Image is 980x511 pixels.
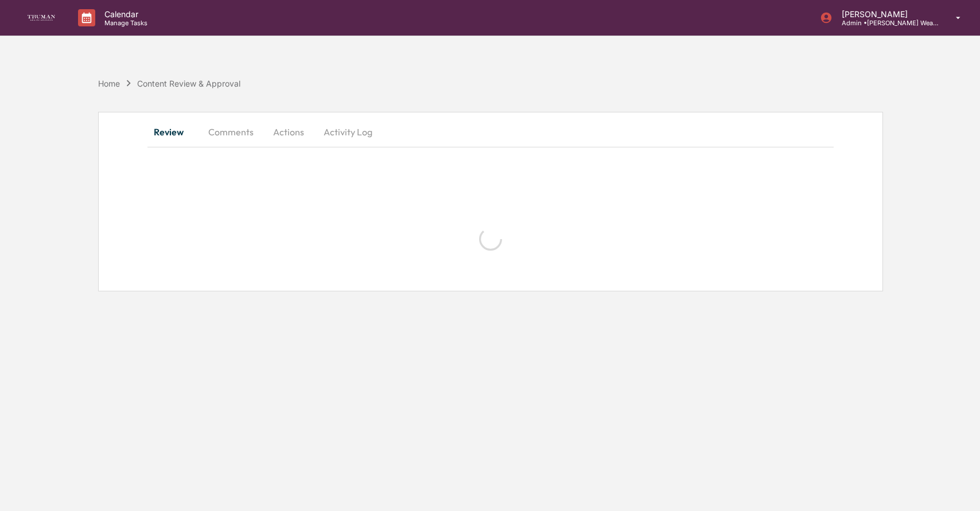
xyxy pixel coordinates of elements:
[98,79,120,88] div: Home
[833,9,939,19] p: [PERSON_NAME]
[28,15,55,21] img: logo
[263,118,314,146] button: Actions
[147,118,199,146] button: Review
[137,79,240,88] div: Content Review & Approval
[199,118,263,146] button: Comments
[314,118,382,146] button: Activity Log
[833,19,939,27] p: Admin • [PERSON_NAME] Wealth
[95,9,153,19] p: Calendar
[95,19,153,27] p: Manage Tasks
[147,118,834,146] div: secondary tabs example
